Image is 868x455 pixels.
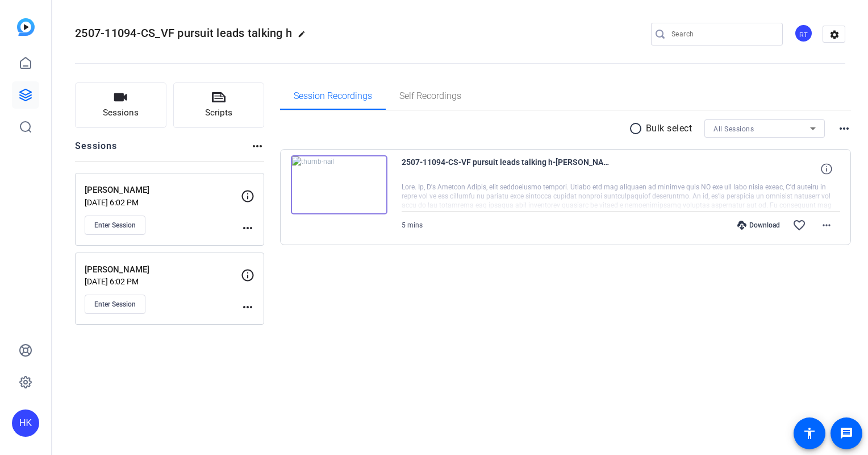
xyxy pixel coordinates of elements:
mat-icon: more_horiz [241,300,254,314]
button: Enter Session [85,216,145,235]
mat-icon: more_horiz [820,218,833,232]
span: All Sessions [713,125,754,133]
img: thumb-nail [291,155,387,214]
h2: Sessions [75,139,118,161]
mat-icon: radio_button_unchecked [629,122,646,135]
span: Enter Session [94,221,136,230]
p: [PERSON_NAME] [85,263,241,276]
span: 2507-11094-CS-VF pursuit leads talking h-[PERSON_NAME] [PERSON_NAME] Israel-2025-08-18-17-11-07-9... [402,155,612,183]
mat-icon: message [840,427,853,440]
div: HK [12,409,39,437]
p: Bulk select [646,122,692,135]
input: Search [671,27,774,41]
mat-icon: more_horiz [251,139,264,153]
button: Enter Session [85,295,145,314]
mat-icon: edit [298,30,311,44]
span: Scripts [205,106,232,119]
mat-icon: settings [823,26,846,43]
span: Sessions [103,106,139,119]
img: blue-gradient.svg [17,18,35,36]
button: Sessions [75,82,166,128]
ngx-avatar: Rob Thomas [794,24,814,44]
button: Scripts [173,82,265,128]
div: RT [794,24,813,43]
mat-icon: more_horiz [837,122,851,135]
mat-icon: favorite_border [792,218,806,232]
mat-icon: more_horiz [241,221,254,235]
mat-icon: accessibility [803,427,816,440]
span: Self Recordings [399,92,461,101]
span: 5 mins [402,221,423,229]
span: Enter Session [94,300,136,309]
span: 2507-11094-CS_VF pursuit leads talking h [75,26,292,40]
p: [DATE] 6:02 PM [85,277,241,286]
div: Download [732,221,786,230]
p: [PERSON_NAME] [85,184,241,197]
span: Session Recordings [294,92,372,101]
p: [DATE] 6:02 PM [85,198,241,207]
